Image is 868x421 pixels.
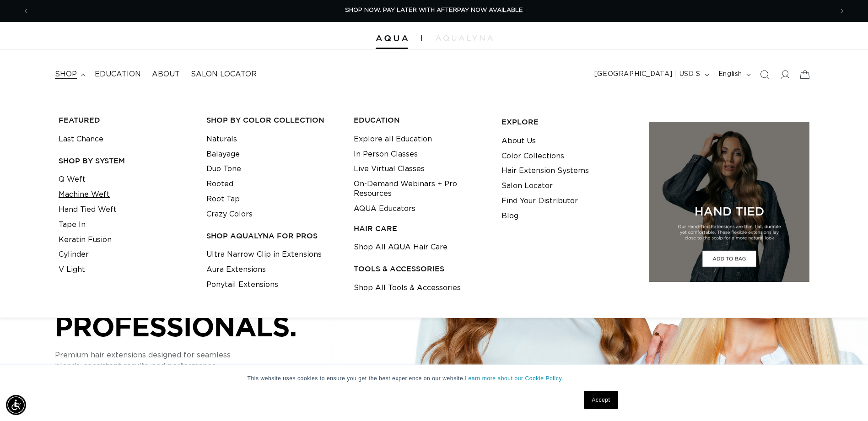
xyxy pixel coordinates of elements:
span: English [718,70,742,79]
a: Ultra Narrow Clip in Extensions [206,247,322,262]
a: Naturals [206,132,237,147]
h3: FEATURED [59,115,192,125]
a: Find Your Distributor [501,194,578,209]
button: Next announcement [832,2,852,20]
a: Keratin Fusion [59,232,112,248]
h3: HAIR CARE [354,224,487,233]
a: Duo Tone [206,162,241,177]
summary: shop [49,64,89,85]
span: shop [55,70,77,79]
img: Aqua Hair Extensions [376,35,408,42]
a: On-Demand Webinars + Pro Resources [354,177,487,201]
h3: SHOP BY SYSTEM [59,156,192,166]
a: Balayage [206,147,240,162]
a: AQUA Educators [354,201,415,216]
a: Machine Weft [59,187,110,202]
a: Live Virtual Classes [354,162,425,177]
a: About Us [501,134,536,149]
span: [GEOGRAPHIC_DATA] | USD $ [594,70,701,79]
a: Salon Locator [185,64,262,85]
p: This website uses cookies to ensure you get the best experience on our website. [248,374,621,383]
a: Shop All Tools & Accessories [354,281,461,296]
a: Education [89,64,146,85]
h3: EDUCATION [354,115,487,125]
a: Tape In [59,217,86,232]
button: [GEOGRAPHIC_DATA] | USD $ [589,66,713,83]
h3: Shop by Color Collection [206,115,340,125]
a: Blog [501,209,518,224]
p: Premium hair extensions designed for seamless blends, consistent results, and performance you can... [55,350,329,383]
a: Color Collections [501,149,564,164]
img: aqualyna.com [436,35,493,41]
a: In Person Classes [354,147,418,162]
h3: TOOLS & ACCESSORIES [354,264,487,274]
iframe: Chat Widget [822,377,868,421]
a: Accept [584,391,618,409]
a: Aura Extensions [206,262,266,277]
a: About [146,64,185,85]
a: Shop All AQUA Hair Care [354,240,447,255]
span: Salon Locator [191,70,257,79]
a: Explore all Education [354,132,432,147]
span: SHOP NOW. PAY LATER WITH AFTERPAY NOW AVAILABLE [345,7,523,13]
a: V Light [59,262,85,277]
h3: Shop AquaLyna for Pros [206,231,340,241]
a: Learn more about our Cookie Policy. [465,375,563,382]
h3: EXPLORE [501,117,635,127]
a: Q Weft [59,172,86,187]
a: Root Tap [206,192,240,207]
button: Previous announcement [16,2,36,20]
summary: Search [755,65,775,85]
div: Accessibility Menu [6,395,26,415]
a: Last Chance [59,132,103,147]
a: Crazy Colors [206,207,253,222]
a: Rooted [206,177,233,192]
span: Education [95,70,141,79]
a: Salon Locator [501,178,553,194]
span: About [152,70,180,79]
a: Hand Tied Weft [59,202,117,217]
a: Ponytail Extensions [206,277,278,292]
a: Hair Extension Systems [501,163,589,178]
a: Cylinder [59,247,89,262]
button: English [713,66,755,83]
